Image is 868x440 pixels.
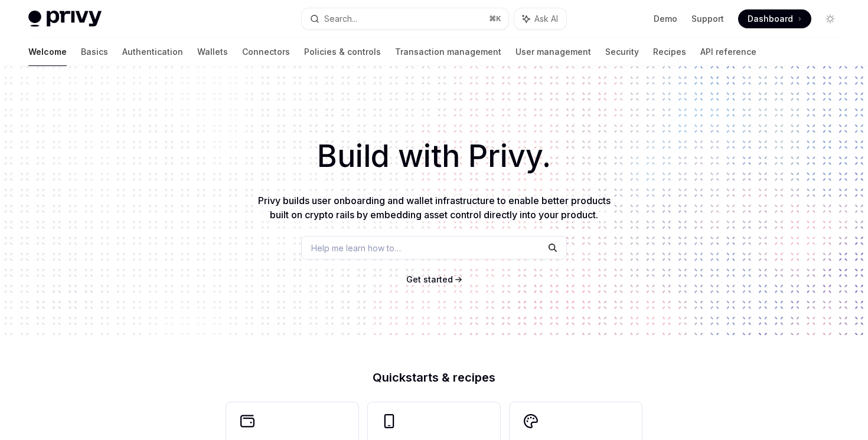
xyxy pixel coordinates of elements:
a: User management [515,38,591,66]
a: Transaction management [395,38,501,66]
a: Recipes [653,38,686,66]
button: Toggle dark mode [821,9,840,28]
span: ⌘ K [489,14,501,24]
a: Support [691,13,724,25]
a: Security [605,38,639,66]
a: Demo [654,13,677,25]
a: Dashboard [738,9,811,28]
a: Connectors [242,38,290,66]
a: API reference [700,38,756,66]
a: Basics [81,38,108,66]
h2: Quickstarts & recipes [226,372,642,383]
button: Ask AI [514,8,566,29]
span: Privy builds user onboarding and wallet infrastructure to enable better products built on crypto ... [258,195,611,221]
a: Policies & controls [304,38,381,66]
img: light logo [28,11,102,27]
a: Welcome [28,38,67,66]
h1: Build with Privy. [19,133,849,179]
span: Ask AI [534,13,558,25]
a: Get started [406,274,453,285]
span: Get started [406,274,453,284]
span: Help me learn how to… [311,242,401,254]
span: Dashboard [748,13,793,25]
a: Authentication [122,38,183,66]
button: Search...⌘K [302,8,508,29]
a: Wallets [197,38,228,66]
div: Search... [324,12,357,26]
